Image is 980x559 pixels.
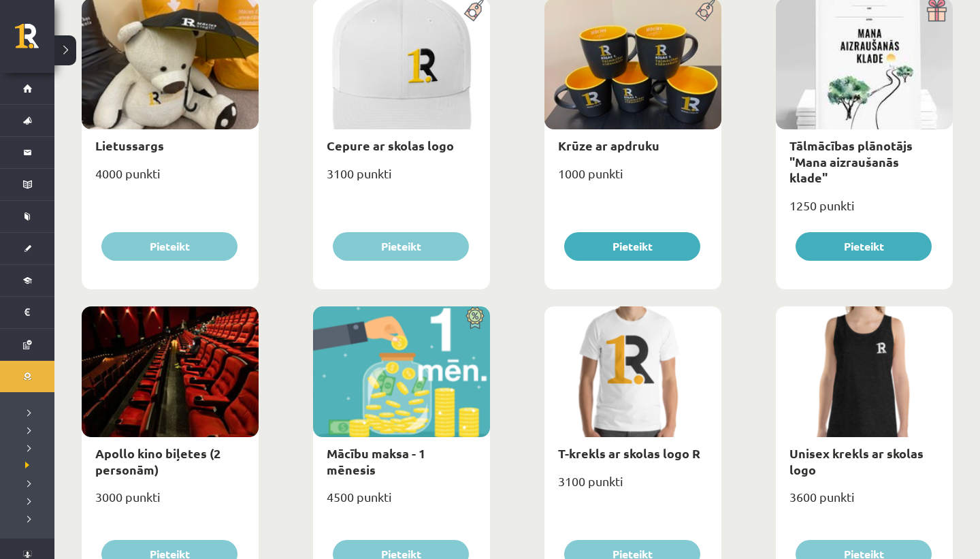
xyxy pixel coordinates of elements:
a: Krūze ar apdruku [558,138,659,153]
a: T-krekls ar skolas logo R [558,445,700,461]
div: 1000 punkti [544,162,721,196]
a: Apollo kino biļetes (2 personām) [95,445,220,477]
img: Atlaide [459,306,490,330]
button: Pieteikt [796,232,932,261]
div: 3100 punkti [544,470,721,504]
a: Rīgas 1. Tālmācības vidusskola [15,24,54,58]
a: Cepure ar skolas logo [327,138,454,153]
a: Lietussargs [95,138,164,153]
div: 4000 punkti [82,162,259,196]
div: 1250 punkti [776,194,953,228]
div: 3000 punkti [82,485,259,520]
a: Unisex krekls ar skolas logo [789,445,924,477]
a: Mācību maksa - 1 mēnesis [327,445,425,477]
button: Pieteikt [333,232,469,261]
button: Pieteikt [564,232,700,261]
div: 3600 punkti [776,485,953,520]
div: 3100 punkti [313,162,490,196]
div: 4500 punkti [313,485,490,520]
button: Pieteikt [101,232,238,261]
a: Tālmācības plānotājs "Mana aizraušanās klade" [789,138,913,185]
